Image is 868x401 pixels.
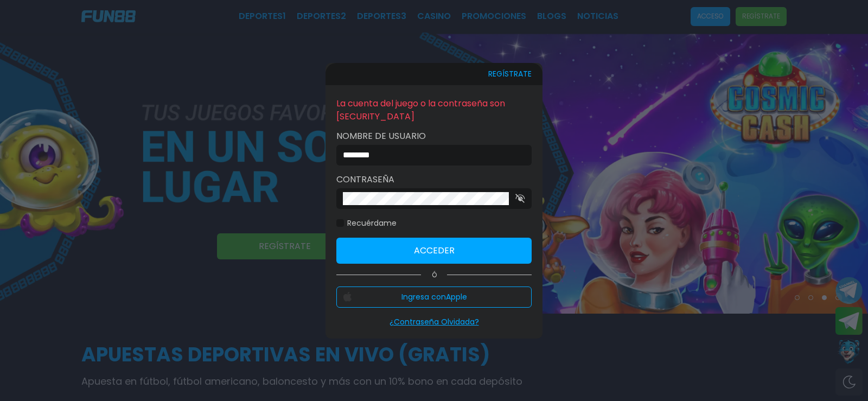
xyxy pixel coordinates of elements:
[336,238,532,264] button: Acceder
[336,130,532,143] label: Nombre de usuario
[488,63,532,85] button: REGÍSTRATE
[336,287,532,308] button: Ingresa conApple
[336,270,532,280] p: Ó
[336,218,397,229] label: Recuérdame
[336,96,532,124] p: La cuenta del juego o la contraseña son [SECURITY_DATA]
[336,173,532,186] label: Contraseña
[336,316,532,328] p: ¿Contraseña Olvidada?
